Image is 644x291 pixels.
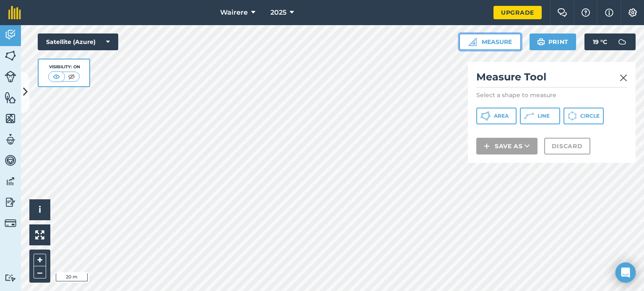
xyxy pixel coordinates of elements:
[476,108,517,124] button: Area
[5,49,16,62] img: svg+xml;base64,PHN2ZyB4bWxucz0iaHR0cDovL3d3dy53My5vcmcvMjAwMC9zdmciIHdpZHRoPSI1NiIgaGVpZ2h0PSI2MC...
[537,37,545,47] img: svg+xml;base64,PHN2ZyB4bWxucz0iaHR0cDovL3d3dy53My5vcmcvMjAwMC9zdmciIHdpZHRoPSIxOSIgaGVpZ2h0PSIyNC...
[484,141,490,151] img: svg+xml;base64,PHN2ZyB4bWxucz0iaHR0cDovL3d3dy53My5vcmcvMjAwMC9zdmciIHdpZHRoPSIxNCIgaGVpZ2h0PSIyNC...
[628,8,638,17] img: A cog icon
[544,138,590,155] button: Discard
[593,33,607,50] span: 19 ° C
[557,8,567,17] img: Two speech bubbles overlapping with the left bubble in the forefront
[620,73,627,83] img: svg+xml;base64,PHN2ZyB4bWxucz0iaHR0cDovL3d3dy53My5vcmcvMjAwMC9zdmciIHdpZHRoPSIyMiIgaGVpZ2h0PSIzMC...
[476,138,538,155] button: Save as
[580,113,600,119] span: Circle
[520,108,560,124] button: Line
[66,72,77,81] img: svg+xml;base64,PHN2ZyB4bWxucz0iaHR0cDovL3d3dy53My5vcmcvMjAwMC9zdmciIHdpZHRoPSI1MCIgaGVpZ2h0PSI0MC...
[493,6,542,19] a: Upgrade
[584,33,636,50] button: 19 °C
[605,8,613,18] img: svg+xml;base64,PHN2ZyB4bWxucz0iaHR0cDovL3d3dy53My5vcmcvMjAwMC9zdmciIHdpZHRoPSIxNyIgaGVpZ2h0PSIxNy...
[459,33,521,50] button: Measure
[494,113,509,119] span: Area
[5,196,16,209] img: svg+xml;base64,PD94bWwgdmVyc2lvbj0iMS4wIiBlbmNvZGluZz0idXRmLTgiPz4KPCEtLSBHZW5lcmF0b3I6IEFkb2JlIE...
[35,230,44,239] img: Four arrows, one pointing top left, one top right, one bottom right and the last bottom left
[5,71,16,82] img: svg+xml;base64,PD94bWwgdmVyc2lvbj0iMS4wIiBlbmNvZGluZz0idXRmLTgiPz4KPCEtLSBHZW5lcmF0b3I6IEFkb2JlIE...
[8,6,21,19] img: fieldmargin Logo
[476,91,627,99] p: Select a shape to measure
[468,38,477,46] img: Ruler icon
[220,8,248,18] span: Wairere
[5,175,16,188] img: svg+xml;base64,PD94bWwgdmVyc2lvbj0iMS4wIiBlbmNvZGluZz0idXRmLTgiPz4KPCEtLSBHZW5lcmF0b3I6IEFkb2JlIE...
[5,91,16,104] img: svg+xml;base64,PHN2ZyB4bWxucz0iaHR0cDovL3d3dy53My5vcmcvMjAwMC9zdmciIHdpZHRoPSI1NiIgaGVpZ2h0PSI2MC...
[615,263,636,283] div: Open Intercom Messenger
[51,72,62,81] img: svg+xml;base64,PHN2ZyB4bWxucz0iaHR0cDovL3d3dy53My5vcmcvMjAwMC9zdmciIHdpZHRoPSI1MCIgaGVpZ2h0PSI0MC...
[34,266,46,278] button: –
[5,112,16,125] img: svg+xml;base64,PHN2ZyB4bWxucz0iaHR0cDovL3d3dy53My5vcmcvMjAwMC9zdmciIHdpZHRoPSI1NiIgaGVpZ2h0PSI2MC...
[5,28,16,41] img: svg+xml;base64,PD94bWwgdmVyc2lvbj0iMS4wIiBlbmNvZGluZz0idXRmLTgiPz4KPCEtLSBHZW5lcmF0b3I6IEFkb2JlIE...
[34,254,46,266] button: +
[270,8,286,18] span: 2025
[5,274,16,282] img: svg+xml;base64,PD94bWwgdmVyc2lvbj0iMS4wIiBlbmNvZGluZz0idXRmLTgiPz4KPCEtLSBHZW5lcmF0b3I6IEFkb2JlIE...
[48,64,80,70] div: Visibility: On
[29,199,50,220] button: i
[538,113,550,119] span: Line
[38,33,118,50] button: Satellite (Azure)
[476,70,627,88] h2: Measure Tool
[530,33,576,50] button: Print
[5,154,16,167] img: svg+xml;base64,PD94bWwgdmVyc2lvbj0iMS4wIiBlbmNvZGluZz0idXRmLTgiPz4KPCEtLSBHZW5lcmF0b3I6IEFkb2JlIE...
[5,133,16,146] img: svg+xml;base64,PD94bWwgdmVyc2lvbj0iMS4wIiBlbmNvZGluZz0idXRmLTgiPz4KPCEtLSBHZW5lcmF0b3I6IEFkb2JlIE...
[39,204,41,215] span: i
[5,217,16,229] img: svg+xml;base64,PD94bWwgdmVyc2lvbj0iMS4wIiBlbmNvZGluZz0idXRmLTgiPz4KPCEtLSBHZW5lcmF0b3I6IEFkb2JlIE...
[563,108,604,124] button: Circle
[614,33,631,50] img: svg+xml;base64,PD94bWwgdmVyc2lvbj0iMS4wIiBlbmNvZGluZz0idXRmLTgiPz4KPCEtLSBHZW5lcmF0b3I6IEFkb2JlIE...
[581,8,591,17] img: A question mark icon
